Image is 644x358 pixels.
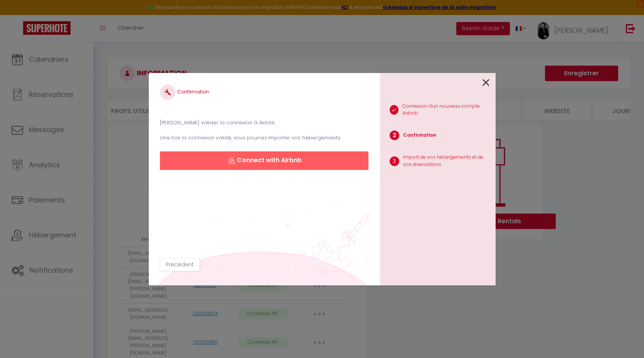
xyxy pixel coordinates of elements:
[403,154,489,168] p: Import de vos hébergements et de vos réservations
[390,131,399,140] span: 2
[402,103,489,117] p: Connexion d'un nouveau compte Airbnb
[160,258,200,271] button: Précédent
[160,119,368,127] p: [PERSON_NAME] valider la connexion à Airbnb.
[390,156,399,166] span: 3
[160,151,368,170] button: Connect with Airbnb
[160,85,368,100] h4: Confirmation
[160,134,368,142] p: Une fois la connexion validé, vous pourrez importer vos hébergements.
[403,132,436,139] p: Confirmation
